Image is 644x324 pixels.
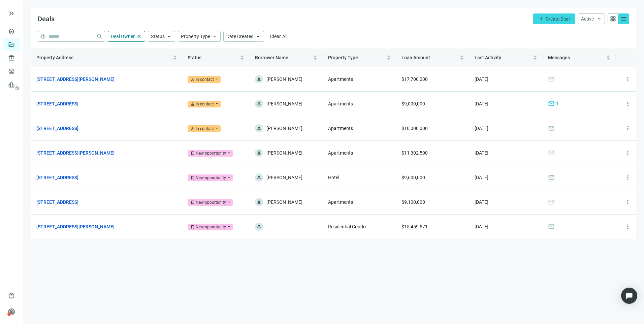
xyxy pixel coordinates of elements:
[36,149,115,157] a: [STREET_ADDRESS][PERSON_NAME]
[475,224,488,229] span: [DATE]
[36,75,115,83] a: [STREET_ADDRESS][PERSON_NAME]
[166,33,172,39] span: keyboard_arrow_up
[196,125,214,132] div: In contact
[556,100,559,107] span: 1
[266,100,302,108] span: [PERSON_NAME]
[328,175,339,180] span: Hotel
[257,101,261,106] span: person
[151,34,165,39] span: Status
[111,34,135,39] span: Deal Owner
[257,77,261,82] span: person
[548,199,555,205] span: mail
[212,33,218,39] span: keyboard_arrow_up
[578,13,605,24] button: Activekeyboard_arrow_down
[624,125,631,132] span: more_vert
[36,100,78,107] a: [STREET_ADDRESS]
[475,101,488,106] span: [DATE]
[548,223,555,230] span: mail
[620,15,627,22] span: menu
[181,34,210,39] span: Property Type
[624,223,631,230] span: more_vert
[401,175,425,180] span: $9,600,000
[266,173,302,182] span: [PERSON_NAME]
[475,76,488,82] span: [DATE]
[196,101,214,107] div: In contact
[328,101,353,106] span: Apartments
[475,55,501,60] span: Last Activity
[257,200,261,204] span: person
[621,171,635,184] button: more_vert
[621,220,635,233] button: more_vert
[621,288,637,304] div: Open Intercom Messenger
[597,16,602,22] span: keyboard_arrow_down
[621,72,635,86] button: more_vert
[401,199,425,205] span: $9,100,000
[401,224,428,229] span: $15,459,571
[190,151,195,156] span: bookmark
[257,126,261,131] span: person
[401,55,430,60] span: Loan Amount
[190,175,195,180] span: bookmark
[548,55,570,60] span: Messages
[196,150,226,157] div: New opportunity
[548,100,555,107] span: mail
[624,100,631,107] span: more_vert
[475,150,488,156] span: [DATE]
[401,126,428,131] span: $10,000,000
[475,175,488,180] span: [DATE]
[226,34,254,39] span: Date Created
[624,76,631,83] span: more_vert
[36,55,73,60] span: Property Address
[8,309,15,315] span: person
[548,174,555,181] span: mail
[475,199,488,205] span: [DATE]
[36,223,115,230] a: [STREET_ADDRESS][PERSON_NAME]
[621,146,635,160] button: more_vert
[581,16,594,22] span: Active
[328,199,353,205] span: Apartments
[257,224,261,229] span: person
[539,16,544,22] span: add
[475,126,488,131] span: [DATE]
[36,125,78,132] a: [STREET_ADDRESS]
[328,55,358,60] span: Property Type
[401,76,428,82] span: $17,700,000
[41,34,46,39] span: help
[266,223,268,231] span: -
[328,224,366,229] span: Residential Condo
[255,33,261,39] span: keyboard_arrow_up
[621,122,635,135] button: more_vert
[621,195,635,209] button: more_vert
[328,126,353,131] span: Apartments
[266,75,302,83] span: [PERSON_NAME]
[624,199,631,205] span: more_vert
[196,224,226,230] div: New opportunity
[548,150,555,156] span: mail
[624,150,631,156] span: more_vert
[624,174,631,181] span: more_vert
[266,149,302,157] span: [PERSON_NAME]
[621,97,635,110] button: more_vert
[328,150,353,156] span: Apartments
[190,126,195,131] span: person
[190,77,195,82] span: person
[36,174,78,181] a: [STREET_ADDRESS]
[401,150,428,156] span: $11,302,500
[610,15,616,22] span: grid_view
[190,225,195,229] span: bookmark
[7,9,15,18] button: keyboard_double_arrow_right
[190,200,195,205] span: bookmark
[36,198,78,206] a: [STREET_ADDRESS]
[136,33,142,39] span: close
[533,13,575,24] button: addCreate Deal
[270,34,288,39] span: Clear All
[257,175,261,180] span: person
[196,76,214,83] div: In contact
[255,55,288,60] span: Borrower Name
[196,199,226,206] div: New opportunity
[548,125,555,132] span: mail
[266,124,302,132] span: [PERSON_NAME]
[266,198,302,206] span: [PERSON_NAME]
[328,76,353,82] span: Apartments
[8,292,15,299] span: help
